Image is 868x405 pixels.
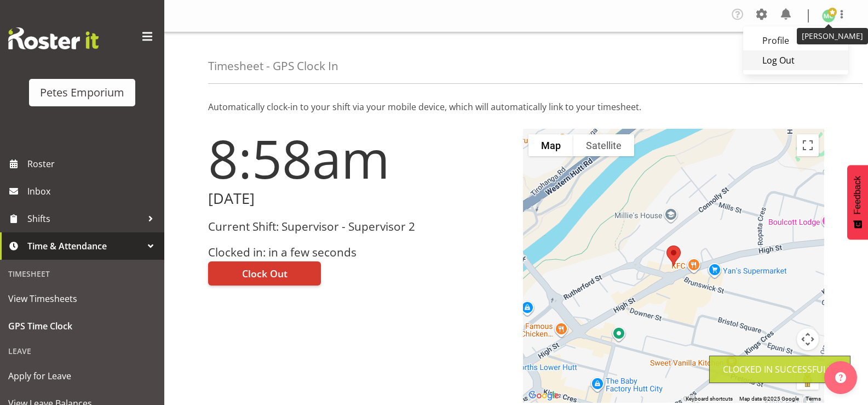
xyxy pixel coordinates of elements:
div: Clocked in Successfully [723,363,837,376]
img: melissa-cowen2635.jpg [822,9,835,22]
button: Show street map [528,134,573,156]
div: Petes Emporium [40,84,124,101]
span: Apply for Leave [8,368,156,384]
span: GPS Time Clock [8,318,156,334]
a: View Timesheets [3,285,162,312]
button: Toggle fullscreen view [797,134,819,156]
img: Rosterit website logo [8,27,99,49]
h3: Current Shift: Supervisor - Supervisor 2 [208,220,510,233]
a: Apply for Leave [3,362,162,390]
span: Clock Out [242,266,288,281]
img: help-xxl-2.png [835,372,846,383]
a: GPS Time Clock [3,312,162,340]
button: Map camera controls [797,328,819,350]
span: Time & Attendance [27,238,142,254]
button: Keyboard shortcuts [686,395,733,403]
h3: Clocked in: in a few seconds [208,246,510,259]
a: Profile [743,31,848,50]
span: Shifts [27,210,142,227]
img: Google [526,389,562,403]
h1: 8:58am [208,129,510,188]
button: Show satellite imagery [573,134,634,156]
span: Inbox [27,183,159,199]
h4: Timesheet - GPS Clock In [208,60,338,72]
span: View Timesheets [8,290,156,307]
span: Map data ©2025 Google [739,396,799,402]
a: Terms (opens in new tab) [806,396,821,402]
span: Feedback [853,176,863,214]
a: Log Out [743,50,848,70]
div: Leave [3,340,162,362]
h2: [DATE] [208,190,510,207]
span: Roster [27,156,159,172]
button: Clock Out [208,261,321,286]
a: Open this area in Google Maps (opens a new window) [526,389,562,403]
div: Timesheet [3,263,162,285]
p: Automatically clock-in to your shift via your mobile device, which will automatically link to you... [208,100,824,113]
button: Feedback - Show survey [847,165,868,239]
